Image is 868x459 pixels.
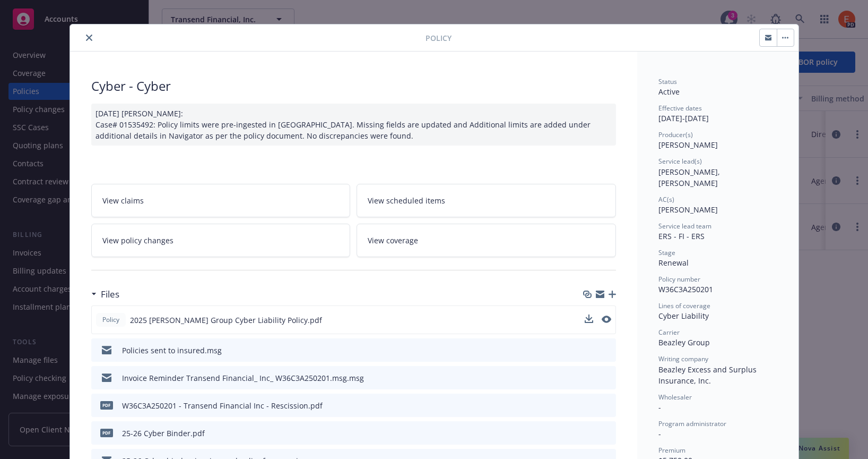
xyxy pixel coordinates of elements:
button: download file [585,345,594,356]
span: Policy number [658,275,700,284]
a: View scheduled items [357,184,616,217]
div: 25-26 Cyber Binder.pdf [122,428,205,439]
span: Policy [100,315,121,325]
button: preview file [602,316,611,323]
span: Lines of coverage [658,301,710,310]
h3: Files [101,287,119,301]
span: Service lead team [658,222,711,231]
a: View coverage [357,224,616,257]
span: pdf [100,429,113,437]
div: [DATE] - [DATE] [658,104,777,124]
span: Effective dates [658,104,702,113]
span: [PERSON_NAME] [658,205,718,215]
button: preview file [602,345,612,356]
span: [PERSON_NAME] [658,140,718,150]
button: download file [585,314,593,326]
span: pdf [100,401,113,409]
button: download file [585,314,593,323]
span: View claims [102,195,144,206]
span: Active [658,87,680,97]
span: Beazley Excess and Surplus Insurance, Inc. [658,364,759,386]
span: View coverage [368,235,418,246]
span: AC(s) [658,195,674,204]
div: Policies sent to insured.msg [122,345,222,356]
button: preview file [602,372,612,384]
button: preview file [602,314,611,326]
button: download file [585,428,594,439]
div: Cyber Liability [658,310,777,321]
span: W36C3A250201 [658,284,713,294]
span: Carrier [658,328,680,337]
span: 2025 [PERSON_NAME] Group Cyber Liability Policy.pdf [130,314,322,326]
span: Policy [426,32,452,44]
span: ERS - FI - ERS [658,231,705,241]
span: Premium [658,446,685,455]
a: View policy changes [91,224,351,257]
button: preview file [602,400,612,411]
span: View scheduled items [368,195,445,206]
a: View claims [91,184,351,217]
span: Status [658,77,677,86]
div: [DATE] [PERSON_NAME]: Case# 01535492: Policy limits were pre-ingested in [GEOGRAPHIC_DATA]. Missi... [91,104,616,146]
span: View policy changes [102,235,173,246]
span: Program administrator [658,419,726,428]
span: Producer(s) [658,130,693,139]
button: preview file [602,428,612,439]
span: Writing company [658,354,708,363]
div: W36C3A250201 - Transend Financial Inc - Rescission.pdf [122,400,323,411]
div: Invoice Reminder Transend Financial_ Inc_ W36C3A250201.msg.msg [122,372,364,384]
button: download file [585,372,594,384]
span: Wholesaler [658,393,692,402]
button: close [83,31,96,44]
span: [PERSON_NAME], [PERSON_NAME] [658,167,722,188]
button: download file [585,400,594,411]
div: Files [91,287,119,301]
span: Beazley Group [658,337,710,347]
span: Stage [658,248,675,257]
span: Renewal [658,258,689,268]
span: - [658,402,661,412]
span: Service lead(s) [658,157,702,166]
div: Cyber - Cyber [91,77,616,95]
span: - [658,429,661,439]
